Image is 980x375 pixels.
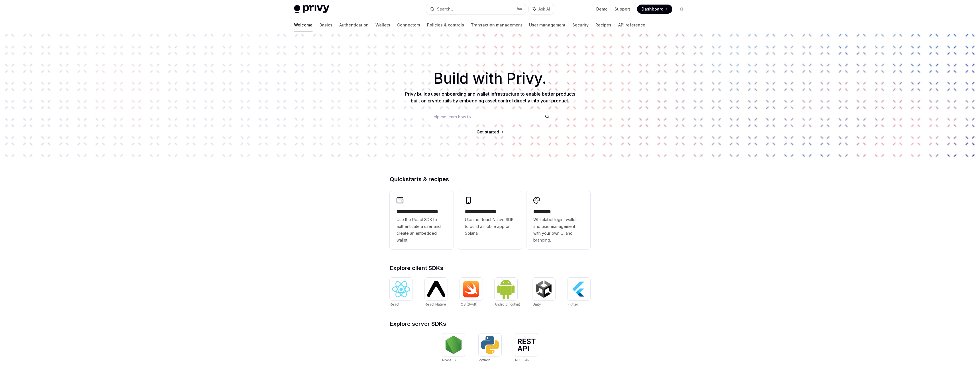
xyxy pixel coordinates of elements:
a: iOS (Swift)iOS (Swift) [460,278,483,307]
a: Get started [477,129,499,135]
a: Recipes [595,18,611,32]
img: Python [481,336,499,354]
button: Search...⌘K [426,4,526,14]
span: Use the React Native SDK to build a mobile app on Solana. [465,216,515,237]
a: Basics [319,18,332,32]
span: REST API [515,358,530,362]
a: Authentication [339,18,369,32]
img: Flutter [570,280,588,298]
a: React NativeReact Native [425,278,448,307]
a: Support [614,6,630,12]
a: REST APIREST API [515,333,538,363]
a: API reference [618,18,645,32]
a: ReactReact [390,278,413,307]
span: Python [479,358,490,362]
span: Use the React SDK to authenticate a user and create an embedded wallet. [397,216,447,244]
img: NodeJS [444,336,463,354]
button: Toggle dark mode [677,5,686,14]
div: Search... [437,6,453,13]
a: Demo [596,6,608,12]
span: Privy builds user onboarding and wallet infrastructure to enable better products built on crypto ... [405,91,575,104]
a: Dashboard [637,5,672,14]
span: React Native [425,302,446,306]
a: UnityUnity [532,278,555,307]
a: **** *****Whitelabel login, wallets, and user management with your own UI and branding. [526,191,590,249]
span: Build with Privy. [434,73,546,84]
span: Flutter [567,302,578,306]
span: Get started [477,129,499,134]
a: Security [572,18,589,32]
img: light logo [294,5,329,13]
a: Policies & controls [427,18,464,32]
span: Android (Kotlin) [495,302,520,306]
a: NodeJSNodeJS [442,333,465,363]
a: Wallets [375,18,390,32]
span: Whitelabel login, wallets, and user management with your own UI and branding. [533,216,583,244]
img: React Native [427,281,445,297]
span: NodeJS [442,358,456,362]
a: Android (Kotlin)Android (Kotlin) [495,278,520,307]
img: iOS (Swift) [462,281,480,298]
img: REST API [517,339,536,351]
a: Transaction management [471,18,522,32]
button: Ask AI [529,4,554,14]
a: Connectors [397,18,420,32]
span: Ask AI [538,6,550,12]
span: React [390,302,399,306]
span: Unity [532,302,541,306]
span: Dashboard [642,6,663,12]
span: Explore server SDKs [390,321,446,327]
a: FlutterFlutter [567,278,590,307]
a: PythonPython [479,333,501,363]
span: ⌘ K [516,7,522,11]
a: **** **** **** ***Use the React Native SDK to build a mobile app on Solana. [458,191,522,249]
a: User management [529,18,565,32]
span: iOS (Swift) [460,302,477,306]
img: Android (Kotlin) [497,278,515,300]
img: Unity [535,280,553,298]
a: Welcome [294,18,313,32]
span: Explore client SDKs [390,265,443,271]
span: Help me learn how to… [431,114,474,120]
img: React [392,281,410,297]
span: Quickstarts & recipes [390,176,449,182]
